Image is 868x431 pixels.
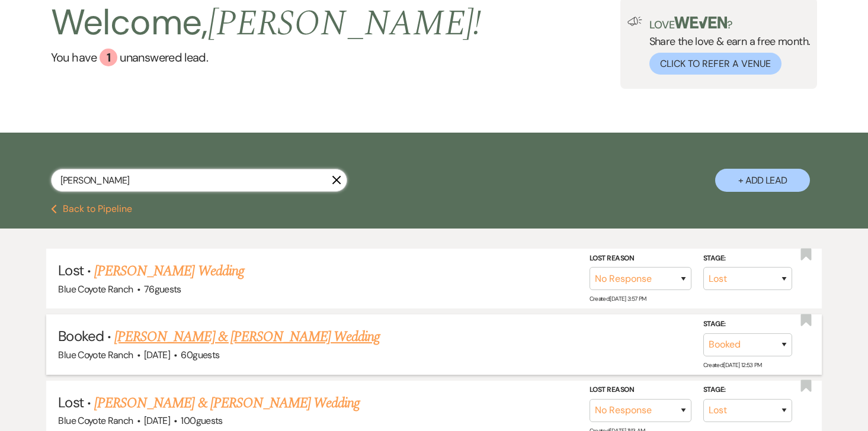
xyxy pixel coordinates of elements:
[703,318,792,331] label: Stage:
[144,414,170,427] span: [DATE]
[94,393,360,414] a: [PERSON_NAME] & [PERSON_NAME] Wedding
[649,17,811,30] p: Love ?
[51,169,347,192] input: Search by name, event date, email address or phone number
[590,295,646,303] span: Created: [DATE] 3:57 PM
[51,49,482,66] a: You have 1 unanswered lead.
[627,17,642,26] img: loud-speaker-illustration.svg
[94,260,244,282] a: [PERSON_NAME] Wedding
[715,169,810,192] button: + Add Lead
[144,283,181,295] span: 76 guests
[674,17,727,28] img: weven-logo-green.svg
[703,252,792,265] label: Stage:
[703,361,762,369] span: Created: [DATE] 12:53 PM
[181,414,222,427] span: 100 guests
[58,327,103,345] span: Booked
[703,384,792,397] label: Stage:
[181,349,219,361] span: 60 guests
[144,349,170,361] span: [DATE]
[100,49,117,66] div: 1
[642,17,811,75] div: Share the love & earn a free month.
[649,53,781,75] button: Click to Refer a Venue
[58,283,133,295] span: Blue Coyote Ranch
[58,393,83,411] span: Lost
[114,326,380,348] a: [PERSON_NAME] & [PERSON_NAME] Wedding
[58,414,133,427] span: Blue Coyote Ranch
[51,204,132,214] button: Back to Pipeline
[58,349,133,361] span: Blue Coyote Ranch
[58,261,83,279] span: Lost
[590,384,691,397] label: Lost Reason
[590,252,691,265] label: Lost Reason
